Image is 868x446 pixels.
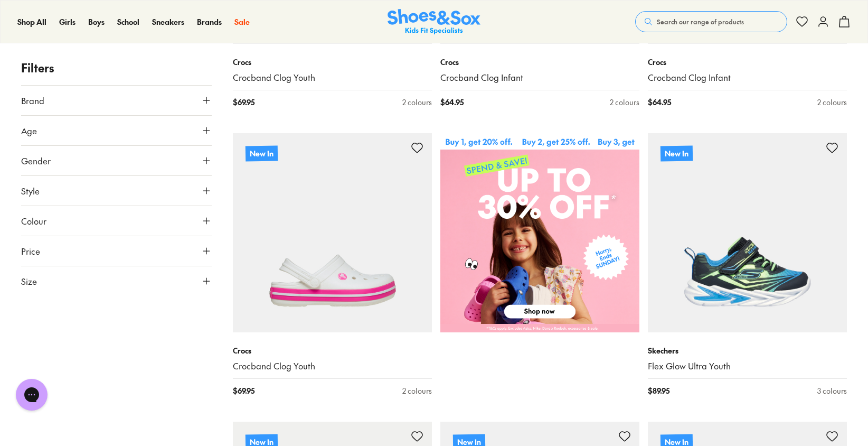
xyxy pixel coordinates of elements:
a: Crocband Clog Youth [233,360,432,372]
button: Gender [21,146,212,175]
img: SNS_Logo_Responsive.svg [388,9,480,35]
a: Crocband Clog Infant [440,72,639,83]
img: SNS_WEBASSETS_CategoryWidget_2560x2560_d4358fa4-32b4-4c90-932d-b6c75ae0f3ec.png [440,133,639,332]
span: $ 69.95 [233,385,254,396]
div: 2 colours [402,97,432,108]
p: Crocs [440,57,639,68]
a: New In [648,133,847,332]
a: Shop All [17,16,46,27]
span: Style [21,184,40,197]
span: Search our range of products [657,17,744,26]
a: New In [233,133,432,332]
a: Shoes & Sox [388,9,480,35]
p: Skechers [648,345,847,356]
span: $ 64.95 [648,97,671,108]
p: Crocs [233,345,432,356]
a: Sale [234,16,250,27]
span: Age [21,124,37,137]
a: Crocband Clog Youth [233,72,432,83]
span: Colour [21,215,46,227]
span: $ 89.95 [648,385,669,396]
div: 2 colours [817,97,847,108]
button: Search our range of products [635,11,787,32]
a: Brands [197,16,222,27]
div: 2 colours [402,385,432,396]
button: Brand [21,86,212,115]
span: Gender [21,154,51,167]
button: Colour [21,206,212,236]
button: Style [21,176,212,206]
span: Brand [21,94,44,107]
p: Crocs [233,57,432,68]
div: 3 colours [817,385,847,396]
p: Crocs [648,57,847,68]
span: Price [21,245,40,257]
a: Flex Glow Ultra Youth [648,360,847,372]
div: 2 colours [610,97,639,108]
a: School [117,16,139,27]
a: Boys [88,16,105,27]
iframe: Gorgias live chat messenger [11,375,53,414]
span: $ 69.95 [233,97,254,108]
a: Sneakers [152,16,184,27]
button: Age [21,116,212,145]
span: $ 64.95 [440,97,464,108]
span: Size [21,275,37,287]
button: Size [21,266,212,296]
button: Price [21,236,212,266]
p: Filters [21,59,212,77]
a: Crocband Clog Infant [648,72,847,83]
a: Girls [59,16,76,27]
p: New In [661,146,693,162]
p: New In [246,146,278,162]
